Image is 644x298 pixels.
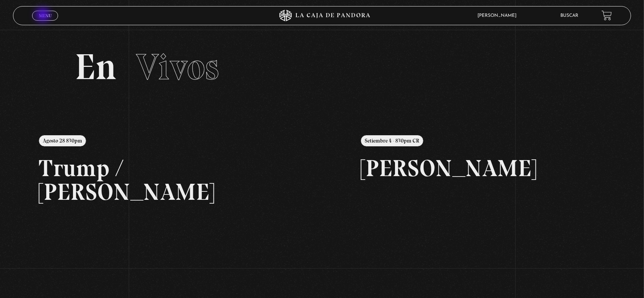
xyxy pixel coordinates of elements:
span: Vivos [136,45,219,89]
span: Menu [39,13,52,18]
span: Cerrar [36,19,54,25]
span: [PERSON_NAME] [474,13,524,18]
a: View your shopping cart [602,10,612,21]
h2: En [75,49,570,85]
a: Buscar [561,13,579,18]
